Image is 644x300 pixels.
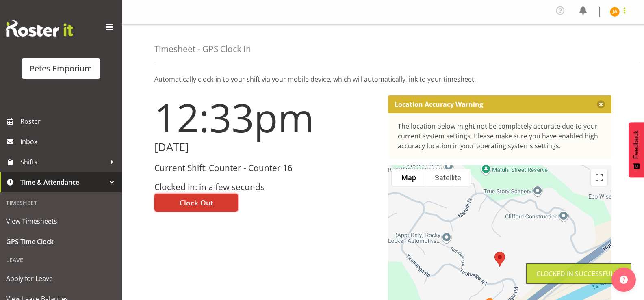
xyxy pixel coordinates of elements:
[597,100,605,108] button: Close message
[180,197,213,208] span: Clock Out
[591,169,607,186] button: Toggle fullscreen view
[395,100,483,108] p: Location Accuracy Warning
[633,130,640,159] span: Feedback
[30,63,92,75] div: Petes Emporium
[2,268,120,289] a: Apply for Leave
[20,115,118,127] span: Roster
[620,276,628,284] img: help-xxl-2.png
[398,121,602,151] div: The location below might not be completely accurate due to your current system settings. Please m...
[536,269,621,278] div: Clocked in Successfully
[20,156,106,168] span: Shifts
[6,272,116,285] span: Apply for Leave
[392,169,425,186] button: Show street map
[629,122,644,177] button: Feedback - Show survey
[154,182,378,192] h3: Clocked in: in a few seconds
[154,95,378,139] h1: 12:33pm
[6,20,73,37] img: Rosterit website logo
[154,74,611,84] p: Automatically clock-in to your shift via your mobile device, which will automatically link to you...
[20,176,106,188] span: Time & Attendance
[2,252,120,268] div: Leave
[6,215,116,227] span: View Timesheets
[2,211,120,231] a: View Timesheets
[2,194,120,211] div: Timesheet
[610,7,620,17] img: jeseryl-armstrong10788.jpg
[2,231,120,252] a: GPS Time Clock
[154,141,378,153] h2: [DATE]
[154,194,238,212] button: Clock Out
[154,44,251,54] h4: Timesheet - GPS Clock In
[20,136,118,148] span: Inbox
[6,235,116,248] span: GPS Time Clock
[425,169,471,186] button: Show satellite imagery
[154,163,378,173] h3: Current Shift: Counter - Counter 16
